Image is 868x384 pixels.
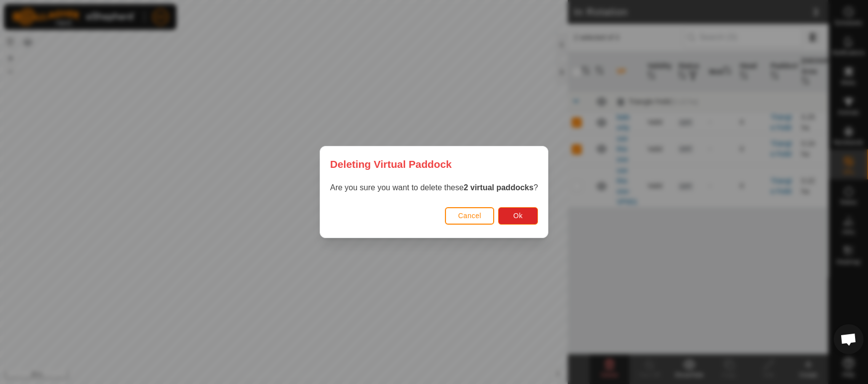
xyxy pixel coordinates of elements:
div: Open chat [834,324,864,354]
button: Ok [498,207,538,225]
strong: 2 virtual paddocks [464,183,534,192]
span: Deleting Virtual Paddock [330,156,452,172]
span: Cancel [458,212,481,220]
span: Are you sure you want to delete these ? [330,183,538,192]
button: Cancel [445,207,494,225]
span: Ok [514,212,523,220]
